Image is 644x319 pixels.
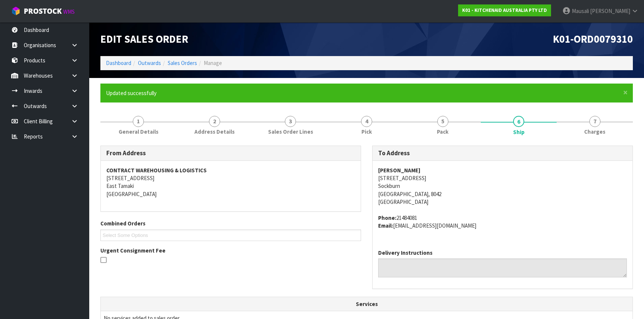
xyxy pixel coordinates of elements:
h3: To Address [378,150,627,157]
strong: email [378,222,393,229]
span: 2 [209,116,220,127]
span: [PERSON_NAME] [590,7,630,14]
span: Pack [437,128,448,136]
address: 21484081 [EMAIL_ADDRESS][DOMAIN_NAME] [378,214,627,230]
span: 3 [285,116,296,127]
img: cube-alt.png [11,6,20,16]
a: Outwards [138,59,161,66]
a: Dashboard [106,59,131,66]
span: 7 [589,116,600,127]
a: K01 - KITCHENAID AUSTRALIA PTY LTD [458,4,551,16]
h3: From Address [106,150,355,157]
span: × [623,87,628,98]
span: 1 [133,116,144,127]
small: WMS [63,8,75,15]
span: 6 [513,116,524,127]
span: Pick [361,128,372,136]
a: Sales Orders [168,59,197,66]
span: Sales Order Lines [268,128,313,136]
address: [STREET_ADDRESS] Sockburn [GEOGRAPHIC_DATA], 8042 [GEOGRAPHIC_DATA] [378,166,627,206]
address: [STREET_ADDRESS] East Tamaki [GEOGRAPHIC_DATA] [106,166,355,198]
span: 5 [437,116,448,127]
span: Updated successfully [106,89,157,97]
strong: [PERSON_NAME] [378,167,421,174]
th: Services [101,297,632,311]
label: Delivery Instructions [378,249,432,257]
span: K01-ORD0079310 [553,32,633,46]
strong: CONTRACT WAREHOUSING & LOGISTICS [106,167,207,174]
span: 4 [361,116,372,127]
span: General Details [119,128,158,136]
span: Edit Sales Order [100,32,188,46]
span: Mausali [572,7,589,14]
span: Charges [584,128,605,136]
label: Urgent Consignment Fee [100,247,165,254]
strong: K01 - KITCHENAID AUSTRALIA PTY LTD [462,7,547,13]
span: Manage [204,59,222,66]
label: Combined Orders [100,219,145,227]
span: ProStock [24,6,62,16]
strong: phone [378,214,396,221]
span: Address Details [194,128,235,136]
span: Ship [513,128,525,136]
